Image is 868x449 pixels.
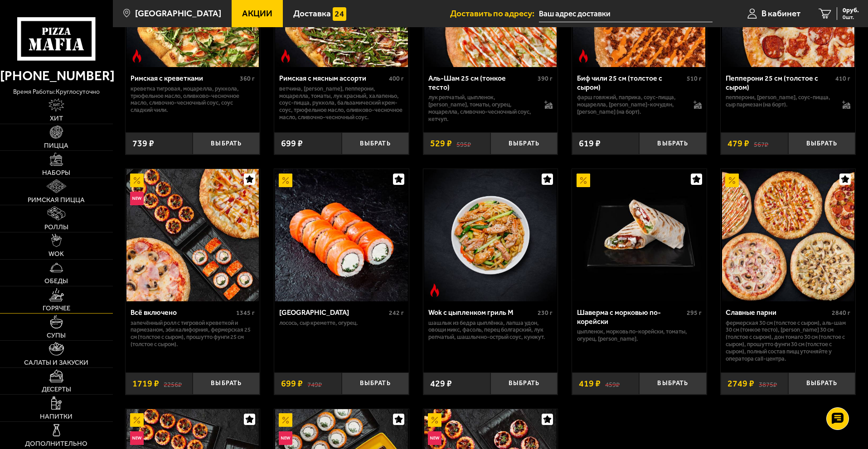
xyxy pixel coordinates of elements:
img: Острое блюдо [428,284,441,297]
span: 739 ₽ [132,139,154,148]
s: 595 ₽ [456,139,471,148]
span: 479 ₽ [727,139,749,148]
img: Акционный [279,413,292,427]
img: Новинка [279,431,292,445]
p: креветка тигровая, моцарелла, руккола, трюфельное масло, оливково-чесночное масло, сливочно-чесно... [131,85,255,114]
span: Роллы [44,224,68,231]
span: 2749 ₽ [727,379,754,388]
div: Римская с креветками [131,74,238,82]
img: Всё включено [126,169,259,301]
img: Акционный [130,174,144,187]
span: 699 ₽ [281,379,303,388]
div: Wok с цыпленком гриль M [428,308,536,317]
button: Выбрать [193,132,260,154]
a: АкционныйШаверма с морковью по-корейски [572,169,707,301]
input: Ваш адрес доставки [539,5,713,22]
img: Wok с цыпленком гриль M [424,169,557,301]
span: Доставить по адресу: [450,9,539,18]
div: Всё включено [131,308,234,317]
img: Новинка [130,192,144,205]
button: Выбрать [788,372,855,395]
s: 749 ₽ [307,379,322,388]
img: Острое блюдо [130,49,144,63]
span: 2840 г [832,309,850,317]
span: 419 ₽ [579,379,601,388]
button: Выбрать [193,372,260,395]
div: Римская с мясным ассорти [279,74,387,82]
span: 429 ₽ [430,379,452,388]
span: Пицца [44,142,68,149]
p: фарш говяжий, паприка, соус-пицца, моцарелла, [PERSON_NAME]-кочудян, [PERSON_NAME] (на борт). [577,94,684,116]
s: 459 ₽ [605,379,620,388]
button: Выбрать [639,132,706,154]
span: Хит [50,115,63,122]
p: шашлык из бедра цыплёнка, лапша удон, овощи микс, фасоль, перец болгарский, лук репчатый, шашлычн... [428,319,553,341]
img: 15daf4d41897b9f0e9f617042186c801.svg [333,7,346,21]
span: WOK [48,251,64,257]
span: 410 г [835,75,850,82]
img: Славные парни [722,169,854,301]
span: Дополнительно [25,440,87,447]
span: Супы [47,332,66,339]
span: 360 г [240,75,255,82]
a: Острое блюдоWok с цыпленком гриль M [423,169,558,301]
img: Акционный [725,174,739,187]
p: Запечённый ролл с тигровой креветкой и пармезаном, Эби Калифорния, Фермерская 25 см (толстое с сы... [131,319,255,348]
p: пепперони, [PERSON_NAME], соус-пицца, сыр пармезан (на борт). [726,94,833,108]
button: Выбрать [490,132,558,154]
span: Горячее [43,305,70,312]
img: Шаверма с морковью по-корейски [573,169,705,301]
a: АкционныйФиладельфия [274,169,409,301]
p: цыпленок, морковь по-корейски, томаты, огурец, [PERSON_NAME]. [577,328,702,343]
span: Напитки [40,413,73,420]
span: 1719 ₽ [132,379,159,388]
img: Филадельфия [275,169,407,301]
p: лук репчатый, цыпленок, [PERSON_NAME], томаты, огурец, моцарелла, сливочно-чесночный соус, кетчуп. [428,94,536,123]
span: Доставка [293,9,331,18]
div: [GEOGRAPHIC_DATA] [279,308,387,317]
button: Выбрать [342,372,409,395]
span: 699 ₽ [281,139,303,148]
span: Салаты и закуски [24,359,88,366]
div: Пепперони 25 см (толстое с сыром) [726,74,833,91]
p: ветчина, [PERSON_NAME], пепперони, моцарелла, томаты, лук красный, халапеньо, соус-пицца, руккола... [279,85,404,121]
div: Славные парни [726,308,829,317]
button: Выбрать [342,132,409,154]
div: Биф чили 25 см (толстое с сыром) [577,74,684,91]
span: 0 руб. [843,7,859,14]
span: 619 ₽ [579,139,601,148]
button: Выбрать [639,372,706,395]
span: 230 г [538,309,553,317]
s: 3875 ₽ [759,379,777,388]
button: Выбрать [490,372,558,395]
span: 400 г [389,75,404,82]
p: Фермерская 30 см (толстое с сыром), Аль-Шам 30 см (тонкое тесто), [PERSON_NAME] 30 см (толстое с ... [726,319,850,363]
span: 295 г [687,309,702,317]
img: Акционный [577,174,590,187]
span: [GEOGRAPHIC_DATA] [135,9,221,18]
span: Наборы [42,169,70,176]
button: Выбрать [788,132,855,154]
a: АкционныйНовинкаВсё включено [126,169,260,301]
img: Острое блюдо [279,49,292,63]
a: АкционныйСлавные парни [721,169,855,301]
img: Акционный [130,413,144,427]
s: 567 ₽ [754,139,768,148]
span: Акции [242,9,272,18]
img: Острое блюдо [577,49,590,63]
img: Акционный [279,174,292,187]
span: Римская пицца [28,197,85,203]
span: 510 г [687,75,702,82]
div: Аль-Шам 25 см (тонкое тесто) [428,74,536,91]
span: 242 г [389,309,404,317]
span: 0 шт. [843,14,859,20]
img: Новинка [428,431,441,445]
div: Шаверма с морковью по-корейски [577,308,684,325]
span: Обеды [44,278,68,285]
s: 2256 ₽ [164,379,182,388]
img: Новинка [130,431,144,445]
span: 390 г [538,75,553,82]
p: лосось, Сыр креметте, огурец. [279,319,404,327]
img: Акционный [428,413,441,427]
span: Десерты [42,386,71,393]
